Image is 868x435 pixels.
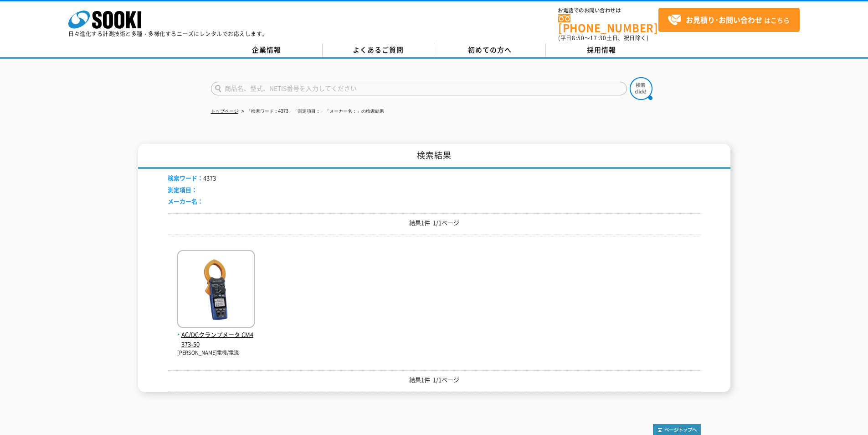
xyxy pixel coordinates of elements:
p: 日々進化する計測技術と多種・多様化するニーズにレンタルでお応えします。 [68,31,268,37]
img: btn_search.png [630,77,652,100]
span: お電話でのお問い合わせは [558,8,658,13]
a: AC/DCクランプメータ CM4373-50 [177,320,255,349]
span: はこちら [668,13,790,27]
a: [PHONE_NUMBER] [558,14,658,33]
a: トップページ [211,109,238,114]
a: 採用情報 [546,43,657,57]
a: 初めての方へ [434,43,546,57]
a: お見積り･お問い合わせはこちら [658,8,800,32]
span: 初めての方へ [468,45,512,55]
p: [PERSON_NAME]電機/電流 [177,349,255,357]
span: 測定項目： [168,185,197,194]
li: 「検索ワード：4373」「測定項目：」「メーカー名：」の検索結果 [240,107,384,116]
span: 17:30 [590,34,606,42]
h1: 検索結果 [138,144,730,169]
span: (平日 ～ 土日、祝日除く) [558,34,648,42]
span: メーカー名： [168,197,203,205]
span: 検索ワード： [168,173,203,182]
span: 8:50 [572,34,585,42]
input: 商品名、型式、NETIS番号を入力してください [211,82,627,95]
img: CM4373-50 [177,250,255,330]
p: 結果1件 1/1ページ [168,375,701,385]
span: AC/DCクランプメータ CM4373-50 [177,330,255,349]
a: 企業情報 [211,43,323,57]
a: よくあるご質問 [323,43,434,57]
p: 結果1件 1/1ページ [168,218,701,228]
strong: お見積り･お問い合わせ [686,14,762,25]
li: 4373 [168,173,216,183]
